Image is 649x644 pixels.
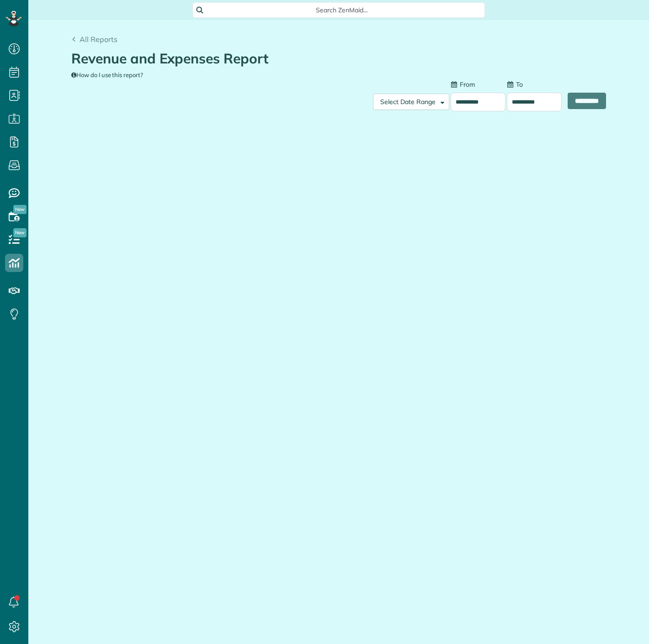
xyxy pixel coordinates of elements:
span: All Reports [80,35,117,44]
span: New [13,205,27,214]
span: Select Date Range [380,98,436,106]
span: New [13,228,27,237]
button: Select Date Range [373,94,449,110]
label: From [451,80,475,89]
a: How do I use this report? [71,71,143,79]
h1: Revenue and Expenses Report [71,51,599,66]
label: To [507,80,523,89]
a: All Reports [71,34,117,45]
